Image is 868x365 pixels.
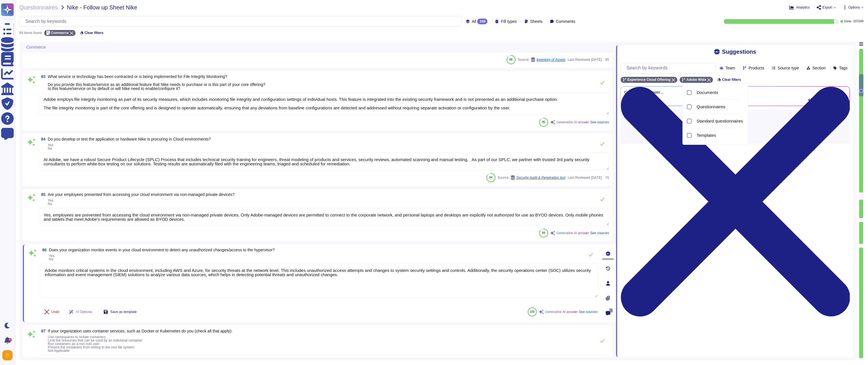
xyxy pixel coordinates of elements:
[39,93,609,115] textarea: Adobe employs file integrity monitoring as part of its security measures, which includes monitori...
[489,176,492,179] span: 84
[39,329,46,333] span: 87
[545,310,578,314] span: Generative AI answer
[694,115,745,127] div: Standard questionnaires
[501,19,517,23] span: Fill types
[556,19,575,23] span: Comments
[796,6,810,9] span: Analytics
[530,19,543,23] span: Sheets
[697,133,743,138] div: Templates
[48,329,232,333] span: If your organization uses container services, such as Docker or Kubernetes do you (check all that...
[516,176,565,179] span: Security Audit & Penetration test
[76,310,92,314] span: AI Options
[19,31,42,35] div: 84 items found
[110,310,137,314] span: Save as template
[49,248,275,252] span: Does your organization monitor events in your cloud environment to detect any unauthorized change...
[853,20,863,23] span: 337 / 349
[23,16,462,26] input: Search by keywords
[39,192,46,196] span: 85
[822,6,832,9] span: Export
[39,75,46,79] span: 83
[542,121,545,124] span: 85
[8,338,12,342] div: 9+
[39,137,46,141] span: 84
[789,5,810,10] button: Analytics
[697,104,725,109] span: Questionnaires
[556,121,589,124] span: Generative AI answer
[39,153,609,170] textarea: At Adobe, we have a robust Secure Product Lifecycle (SPLC) Process that includes technical securi...
[518,57,566,62] span: Source:
[604,58,609,61] span: 85
[51,310,60,314] span: Undo
[697,90,743,95] div: Documents
[556,231,589,235] span: Generative AI answer
[509,58,513,61] span: 86
[48,137,211,141] span: Do you develop or test the application or hardware Nike is procuring in Cloud environments?
[609,308,613,312] span: 0
[2,350,13,360] img: user
[99,306,141,318] button: Save as template
[51,31,69,35] span: Commerce
[39,208,609,226] textarea: Yes, employees are prevented from accessing the cloud environment via non-managed private devices...
[536,58,566,61] span: Inventory of Assets
[590,231,609,235] span: See sources
[48,335,143,353] span: Use namespaces to isolate containers Limit the resources that can be used by an individual contai...
[1,349,17,362] button: user
[624,63,715,73] input: Search by keywords
[48,143,54,151] span: Yes No
[568,58,602,61] span: Last Reviewed [DATE]
[48,198,54,206] span: Yes No
[477,19,487,24] div: 349
[694,100,745,113] div: Questionnaires
[40,306,64,318] button: Undo
[40,248,47,252] span: 86
[530,310,535,313] span: 100
[697,133,716,138] span: Templates
[694,129,745,142] div: Templates
[604,176,609,179] span: 76
[694,86,745,99] div: Documents
[844,20,852,23] span: Done:
[697,119,743,124] span: Standard questionnaires
[848,6,860,9] span: Options
[542,231,545,234] span: 84
[40,263,598,298] textarea: Adobe monitors critical systems in the cloud environment, including AWS and Azure, for security t...
[697,104,743,109] div: Questionnaires
[568,176,602,179] span: Last Reviewed [DATE]
[590,121,609,124] span: See sources
[48,74,265,91] span: What service or technology has been contracted or is being implemented for File Integrity Monitor...
[697,90,718,95] span: Documents
[26,45,46,49] span: Commerce
[49,254,55,261] span: Yes No
[85,31,103,35] span: Clear filters
[19,5,58,10] span: Questionnaires
[48,192,235,197] span: Are your employees prevented from accessing your cloud environment via non-managed private devices?
[579,310,598,314] span: See sources
[67,5,137,10] span: Nike - Follow up Sheet Nike
[472,19,476,23] span: All
[498,175,566,180] span: Source:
